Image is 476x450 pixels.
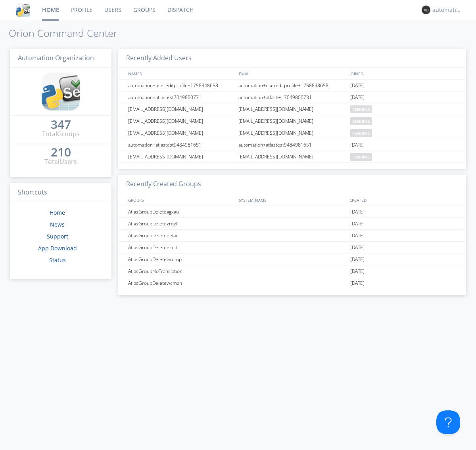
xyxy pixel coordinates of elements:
a: AtlasGroupDeleteagxau[DATE] [118,206,466,218]
div: CREATED [347,194,459,206]
a: automation+atlastest7049800731automation+atlastest7049800731[DATE] [118,92,466,103]
a: [EMAIL_ADDRESS][DOMAIN_NAME][EMAIL_ADDRESS][DOMAIN_NAME]pending [118,151,466,163]
h3: Shortcuts [10,183,111,202]
div: JOINED [347,68,459,79]
a: AtlasGroupDeleteezqtt[DATE] [118,242,466,254]
div: [EMAIL_ADDRESS][DOMAIN_NAME] [126,151,236,162]
a: AtlasGroupDeleteeeiar[DATE] [118,230,466,242]
a: Home [50,209,65,216]
span: pending [350,105,372,113]
div: AtlasGroupDeletewcmah [126,277,236,289]
div: Total Users [44,157,77,166]
div: AtlasGroupDeletetwomp [126,254,236,265]
span: [DATE] [350,218,365,230]
div: automation+usereditprofile+1758848658 [236,80,348,91]
div: SYSTEM_NAME [237,194,347,206]
img: cddb5a64eb264b2086981ab96f4c1ba7 [16,3,30,17]
div: 347 [51,120,71,128]
a: 210 [51,148,71,157]
span: Automation Organization [18,53,94,62]
span: [DATE] [350,139,365,151]
div: [EMAIL_ADDRESS][DOMAIN_NAME] [236,103,348,115]
h3: Recently Created Groups [118,175,466,194]
a: AtlasGroupDeletezrqzl[DATE] [118,218,466,230]
div: AtlasGroupDeletezrqzl [126,218,236,229]
span: pending [350,129,372,137]
a: App Download [38,244,77,252]
span: [DATE] [350,254,365,265]
span: [DATE] [350,242,365,254]
div: EMAIL [237,68,347,79]
span: [DATE] [350,206,365,218]
h3: Recently Added Users [118,49,466,68]
a: Status [49,256,66,264]
span: [DATE] [350,277,365,289]
div: NAMES [126,68,235,79]
a: Support [47,233,68,240]
div: [EMAIL_ADDRESS][DOMAIN_NAME] [236,115,348,127]
span: pending [350,117,372,125]
span: [DATE] [350,265,365,277]
a: AtlasGroupDeletetwomp[DATE] [118,254,466,265]
span: [DATE] [350,230,365,242]
div: 210 [51,148,71,156]
a: 347 [51,120,71,130]
a: [EMAIL_ADDRESS][DOMAIN_NAME][EMAIL_ADDRESS][DOMAIN_NAME]pending [118,127,466,139]
div: AtlasGroupDeleteeeiar [126,230,236,241]
a: [EMAIL_ADDRESS][DOMAIN_NAME][EMAIL_ADDRESS][DOMAIN_NAME]pending [118,103,466,115]
div: GROUPS [126,194,235,206]
div: automation+atlas0003 [432,6,462,14]
span: [DATE] [350,92,365,103]
iframe: Toggle Customer Support [436,410,460,434]
div: Total Groups [42,130,80,139]
a: automation+usereditprofile+1758848658automation+usereditprofile+1758848658[DATE] [118,80,466,92]
div: AtlasGroupDeleteagxau [126,206,236,217]
a: automation+atlastest9484981651automation+atlastest9484981651[DATE] [118,139,466,151]
a: AtlasGroupDeletewcmah[DATE] [118,277,466,289]
div: [EMAIL_ADDRESS][DOMAIN_NAME] [126,127,236,139]
span: pending [350,153,372,161]
div: automation+atlastest7049800731 [126,92,236,103]
div: automation+usereditprofile+1758848658 [126,80,236,91]
span: [DATE] [350,80,365,92]
div: automation+atlastest7049800731 [236,92,348,103]
div: [EMAIL_ADDRESS][DOMAIN_NAME] [126,115,236,127]
img: 373638.png [422,6,430,14]
div: AtlasGroupDeleteezqtt [126,242,236,253]
a: [EMAIL_ADDRESS][DOMAIN_NAME][EMAIL_ADDRESS][DOMAIN_NAME]pending [118,115,466,127]
div: [EMAIL_ADDRESS][DOMAIN_NAME] [236,151,348,162]
div: automation+atlastest9484981651 [236,139,348,151]
a: News [50,221,65,228]
a: AtlasGroupNoTranslation[DATE] [118,265,466,277]
div: automation+atlastest9484981651 [126,139,236,151]
div: AtlasGroupNoTranslation [126,265,236,277]
div: [EMAIL_ADDRESS][DOMAIN_NAME] [236,127,348,139]
img: cddb5a64eb264b2086981ab96f4c1ba7 [42,72,80,111]
div: [EMAIL_ADDRESS][DOMAIN_NAME] [126,103,236,115]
